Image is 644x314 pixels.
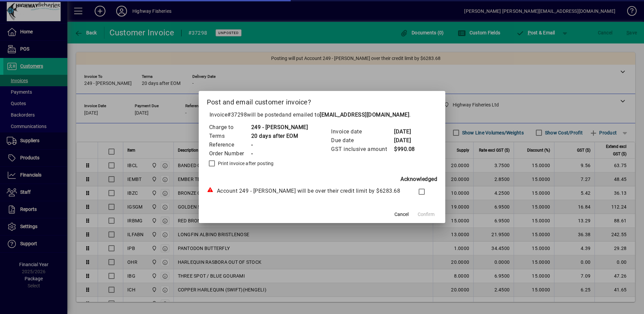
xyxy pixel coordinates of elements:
td: - [251,149,308,158]
p: Invoice will be posted . [207,111,438,119]
td: Invoice date [331,127,394,136]
td: GST inclusive amount [331,145,394,154]
td: Due date [331,136,394,145]
td: $990.08 [394,145,421,154]
span: #37298 [227,112,247,118]
td: 249 - [PERSON_NAME] [251,123,308,132]
label: Print invoice after posting [217,160,274,167]
div: Account 249 - [PERSON_NAME] will be over their credit limit by $6283.68 [207,187,406,195]
td: Order Number [209,149,251,158]
span: Cancel [394,211,409,218]
td: - [251,140,308,149]
td: [DATE] [394,127,421,136]
h2: Post and email customer invoice? [199,91,446,111]
td: Reference [209,140,251,149]
td: [DATE] [394,136,421,145]
div: Acknowledged [207,175,438,183]
button: Cancel [391,208,412,220]
td: 20 days after EOM [251,132,308,140]
td: Charge to [209,123,251,132]
b: [EMAIL_ADDRESS][DOMAIN_NAME] [320,112,409,118]
span: and emailed to [282,112,409,118]
td: Terms [209,132,251,140]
